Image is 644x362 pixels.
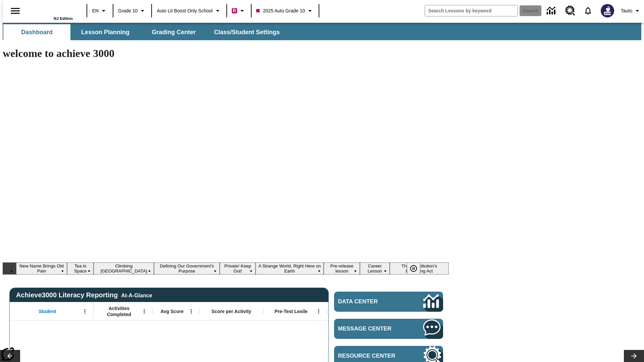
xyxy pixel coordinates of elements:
[3,24,70,40] button: Dashboard
[186,306,196,316] button: Open Menu
[275,308,308,314] span: Pre-Test Lexile
[3,24,286,40] div: SubNavbar
[154,262,220,275] button: Slide 4 Defining Our Government's Purpose
[54,16,73,20] span: NJ Edition
[324,262,360,275] button: Slide 7 Pre-release lesson
[29,2,73,20] div: Home
[209,24,285,40] button: Class/Student Settings
[220,262,256,275] button: Slide 5 Private! Keep Out!
[29,3,73,16] a: Home
[214,28,280,36] span: Class/Student Settings
[3,23,641,40] div: SubNavbar
[338,353,403,359] span: Resource Center
[229,5,249,17] button: Boost Class color is violet red. Change class color
[360,262,389,275] button: Slide 8 Career Lesson
[618,5,644,17] button: Profile/Settings
[407,262,427,275] div: Pause
[254,5,317,17] button: Class: 2025 Auto Grade 10, Select your class
[601,4,614,17] img: Avatar
[334,319,443,339] a: Message Center
[233,6,236,15] span: B
[92,7,99,14] span: EN
[338,298,401,305] span: Data Center
[256,262,324,275] button: Slide 6 A Strange World, Right Here on Earth
[407,262,420,275] button: Pause
[256,7,305,14] span: 2025 Auto Grade 10
[16,262,67,275] button: Slide 1 New Name Brings Old Pain
[157,7,213,14] span: Auto Lit Boost only School
[579,2,597,19] a: Notifications
[39,308,56,314] span: Student
[621,7,632,14] span: Tauto
[390,262,449,275] button: Slide 9 The Constitution's Balancing Act
[121,291,152,299] div: At-A-Glance
[80,306,90,316] button: Open Menu
[425,5,518,16] input: search field
[3,47,449,60] h1: welcome to achieve 3000
[115,5,149,17] button: Grade: Grade 10, Select a grade
[21,28,53,36] span: Dashboard
[152,28,196,36] span: Grading Center
[5,1,25,21] button: Open side menu
[139,306,149,316] button: Open Menu
[72,24,139,40] button: Lesson Planning
[140,24,207,40] button: Grading Center
[543,2,561,20] a: Data Center
[94,262,154,275] button: Slide 3 Climbing Mount Tai
[81,28,129,36] span: Lesson Planning
[624,350,644,362] button: Lesson carousel, Next
[67,262,94,275] button: Slide 2 Tea in Space
[118,7,138,14] span: Grade 10
[154,5,224,17] button: School: Auto Lit Boost only School, Select your school
[16,291,152,299] span: Achieve3000 Literacy Reporting
[97,305,141,317] span: Activities Completed
[160,308,183,314] span: Avg Score
[212,308,252,314] span: Score per Activity
[314,306,324,316] button: Open Menu
[338,325,403,332] span: Message Center
[597,2,618,19] button: Select a new avatar
[334,292,443,312] a: Data Center
[89,5,111,17] button: Language: EN, Select a language
[561,2,579,20] a: Resource Center, Will open in new tab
